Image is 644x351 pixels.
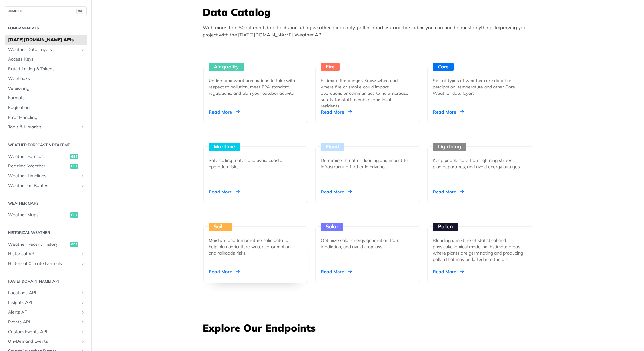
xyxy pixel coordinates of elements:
[5,93,87,103] a: Formats
[76,9,83,14] span: ⌘/
[70,242,78,247] span: get
[209,223,232,231] div: Soil
[80,339,85,344] button: Show subpages for On-Demand Events
[80,300,85,305] button: Show subpages for Insights API
[5,55,87,64] a: Access Keys
[5,278,87,284] h2: [DATE][DOMAIN_NAME] API
[321,269,352,275] div: Read More
[433,157,522,170] div: Keep people safe from lightning strikes, plan departures, and avoid energy outages.
[8,114,85,121] span: Error Handling
[80,183,85,188] button: Show subpages for Weather on Routes
[209,143,240,151] div: Maritime
[433,223,458,231] div: Pollen
[80,329,85,335] button: Show subpages for Custom Events API
[8,241,69,248] span: Weather Recent History
[5,142,87,148] h2: Weather Forecast & realtime
[8,47,78,53] span: Weather Data Layers
[321,223,343,231] div: Solar
[8,212,69,218] span: Weather Maps
[209,189,240,195] div: Read More
[5,25,87,31] h2: Fundamentals
[8,309,78,315] span: Alerts API
[70,164,78,169] span: get
[321,63,340,71] div: Fire
[8,85,85,92] span: Versioning
[8,163,69,169] span: Realtime Weather
[80,290,85,296] button: Show subpages for Locations API
[5,240,87,249] a: Weather Recent Historyget
[209,237,298,256] div: Moisture and temperature solid data to help plan agriculture water consumption and railroads risks.
[8,66,85,72] span: Rate Limiting & Tokens
[201,203,311,283] a: Soil Moisture and temperature solid data to help plan agriculture water consumption and railroads...
[80,261,85,266] button: Show subpages for Historical Climate Normals
[5,122,87,132] a: Tools & LibrariesShow subpages for Tools & Libraries
[5,113,87,122] a: Error Handling
[5,84,87,93] a: Versioning
[8,329,78,335] span: Custom Events API
[5,200,87,206] h2: Weather Maps
[5,249,87,259] a: Historical APIShow subpages for Historical API
[321,109,352,115] div: Read More
[433,63,454,71] div: Core
[80,47,85,52] button: Show subpages for Weather Data Layers
[8,251,78,257] span: Historical API
[8,95,85,101] span: Formats
[5,152,87,161] a: Weather Forecastget
[5,103,87,113] a: Pagination
[433,143,466,151] div: Lightning
[5,259,87,269] a: Historical Climate NormalsShow subpages for Historical Climate Normals
[5,317,87,327] a: Events APIShow subpages for Events API
[209,63,244,71] div: Air quality
[5,181,87,191] a: Weather on RoutesShow subpages for Weather on Routes
[313,203,423,283] a: Solar Optimize solar energy generation from irradiation, and avoid crop loss. Read More
[8,338,78,345] span: On-Demand Events
[5,74,87,83] a: Webhooks
[321,237,410,250] div: Optimize solar energy generation from irradiation, and avoid crop loss.
[425,203,535,283] a: Pollen Blending a mixture of statistical and physical/chemical modeling. Estimate areas where pla...
[8,37,85,43] span: [DATE][DOMAIN_NAME] APIs
[80,310,85,315] button: Show subpages for Alerts API
[5,327,87,337] a: Custom Events APIShow subpages for Custom Events API
[80,320,85,325] button: Show subpages for Events API
[425,123,535,203] a: Lightning Keep people safe from lightning strikes, plan departures, and avoid energy outages. Rea...
[425,43,535,123] a: Core See all types of weather core data like percipation, temperature and other Core Weather data...
[433,189,464,195] div: Read More
[5,35,87,45] a: [DATE][DOMAIN_NAME] APIs
[209,77,298,96] div: Understand what precautions to take with respect to pollution, meet EPA standard regulations, and...
[209,269,240,275] div: Read More
[203,5,536,19] h3: Data Catalog
[80,125,85,130] button: Show subpages for Tools & Libraries
[433,237,527,263] div: Blending a mixture of statistical and physical/chemical modeling. Estimate areas where plants are...
[5,64,87,74] a: Rate Limiting & Tokens
[80,173,85,179] button: Show subpages for Weather Timelines
[8,105,85,111] span: Pagination
[80,251,85,257] button: Show subpages for Historical API
[201,123,311,203] a: Maritime Safe sailing routes and avoid coastal operation risks. Read More
[321,143,344,151] div: Flood
[5,298,87,308] a: Insights APIShow subpages for Insights API
[321,189,352,195] div: Read More
[433,109,464,115] div: Read More
[5,6,87,16] button: JUMP TO⌘/
[433,77,522,96] div: See all types of weather core data like percipation, temperature and other Core Weather data layers
[5,308,87,317] a: Alerts APIShow subpages for Alerts API
[5,171,87,181] a: Weather TimelinesShow subpages for Weather Timelines
[8,290,78,296] span: Locations API
[70,154,78,159] span: get
[8,75,85,82] span: Webhooks
[8,261,78,267] span: Historical Climate Normals
[203,321,533,335] h3: Explore Our Endpoints
[8,173,78,179] span: Weather Timelines
[5,210,87,220] a: Weather Mapsget
[70,212,78,218] span: get
[8,300,78,306] span: Insights API
[8,124,78,130] span: Tools & Libraries
[321,77,410,109] div: Estimate fire danger. Know when and where fire or smoke could impact operations or communities to...
[201,43,311,123] a: Air quality Understand what precautions to take with respect to pollution, meet EPA standard regu...
[8,183,78,189] span: Weather on Routes
[8,56,85,62] span: Access Keys
[5,337,87,346] a: On-Demand EventsShow subpages for On-Demand Events
[203,24,536,38] p: With more than 80 different data fields, including weather, air quality, pollen, road risk and fi...
[5,288,87,298] a: Locations APIShow subpages for Locations API
[321,157,410,170] div: Determine threat of flooding and impact to infrastructure further in advance.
